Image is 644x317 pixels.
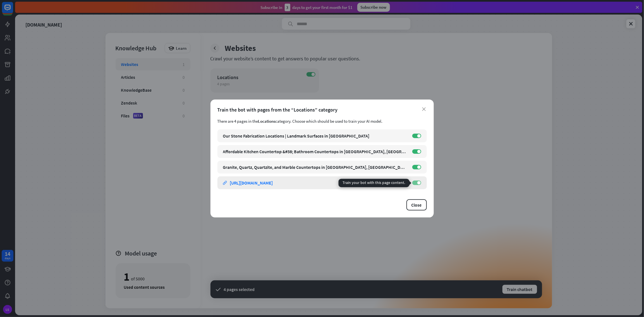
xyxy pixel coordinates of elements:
div: Our Stone Fabrication Locations | Landmark Surfaces in [GEOGRAPHIC_DATA] [223,133,407,139]
a: link [URL][DOMAIN_NAME] [223,176,407,189]
i: close [422,107,426,111]
button: Close [406,199,427,210]
i: link [223,181,227,185]
div: There are 4 pages in the category. Choose which should be used to train your AI model. [217,119,427,124]
span: Locations [258,119,276,124]
div: [URL][DOMAIN_NAME] [230,180,273,186]
div: Granite, Quartz, Quartzite, and Marble Countertops in [GEOGRAPHIC_DATA], [GEOGRAPHIC_DATA] | Land... [223,164,407,170]
div: Train the bot with pages from the “Locations” category [217,107,427,113]
button: Open LiveChat chat widget [4,2,21,19]
div: Affordable Kitchen Countertop &#38; Bathroom Countertops in [GEOGRAPHIC_DATA], [GEOGRAPHIC_DATA] [223,149,407,154]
